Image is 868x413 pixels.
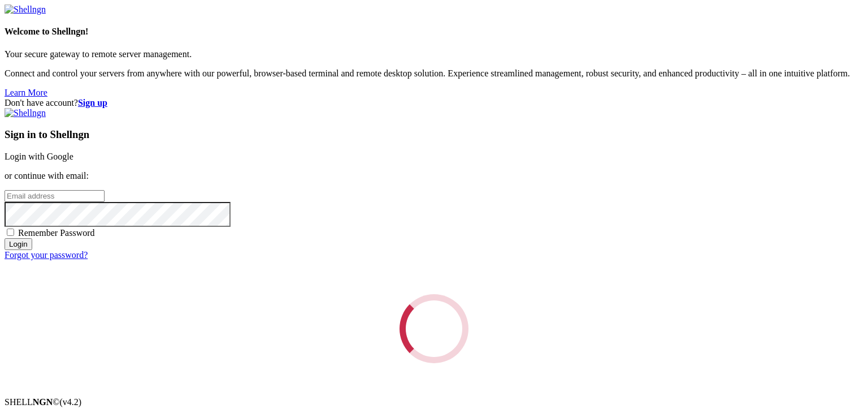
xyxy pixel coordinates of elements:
[5,250,88,260] a: Forgot your password?
[5,88,47,97] a: Learn More
[5,152,73,161] a: Login with Google
[5,238,32,250] input: Login
[7,229,14,236] input: Remember Password
[5,397,81,407] span: SHELL ©
[5,27,863,37] h4: Welcome to Shellngn!
[5,5,46,15] img: Shellngn
[400,294,468,363] div: Loading...
[5,190,105,202] input: Email address
[60,397,82,407] span: 4.2.0
[5,171,863,181] p: or continue with email:
[78,98,107,107] a: Sign up
[18,228,95,238] span: Remember Password
[33,397,53,407] b: NGN
[5,68,863,79] p: Connect and control your servers from anywhere with our powerful, browser-based terminal and remo...
[5,98,863,108] div: Don't have account?
[5,108,46,118] img: Shellngn
[5,49,863,59] p: Your secure gateway to remote server management.
[5,128,863,141] h3: Sign in to Shellngn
